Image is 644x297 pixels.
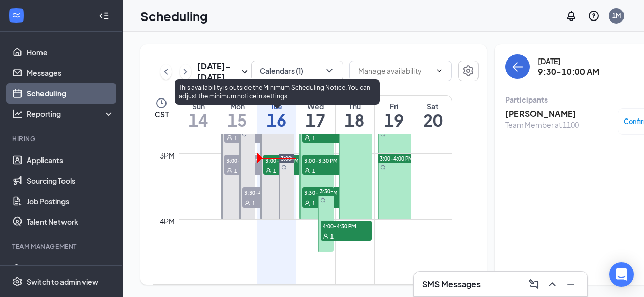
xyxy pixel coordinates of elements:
[27,83,114,104] a: Scheduling
[375,96,413,134] a: September 19, 2025
[218,96,257,134] a: September 15, 2025
[323,233,329,240] svg: User
[546,278,558,290] svg: ChevronUp
[538,66,599,77] h3: 9:30-10:00 AM
[565,278,577,290] svg: Minimize
[226,168,233,174] svg: User
[505,108,579,120] h3: [PERSON_NAME]
[257,111,296,129] h1: 16
[180,64,191,80] button: ChevronRight
[12,242,112,251] div: Team Management
[179,111,218,129] h1: 14
[155,97,168,109] svg: Clock
[27,170,114,191] a: Sourcing Tools
[27,191,114,211] a: Job Postings
[324,66,335,76] svg: ChevronDown
[588,10,600,22] svg: QuestionInfo
[27,63,114,83] a: Messages
[27,211,114,232] a: Talent Network
[435,67,443,75] svg: ChevronDown
[358,65,431,76] input: Manage availability
[380,155,413,162] span: 3:00-4:00 PM
[273,167,276,174] span: 1
[180,66,191,78] svg: ChevronRight
[263,155,315,165] span: 3:00-3:30 PM
[161,66,171,78] svg: ChevronLeft
[281,165,286,170] svg: Sync
[160,64,172,80] button: ChevronLeft
[158,281,177,292] div: 5pm
[544,276,560,292] button: ChevronUp
[197,61,239,83] h3: [DATE] - [DATE]
[336,96,374,134] a: September 18, 2025
[528,278,540,290] svg: ComposeMessage
[526,276,542,292] button: ComposeMessage
[505,54,530,79] button: back-button
[458,61,479,81] button: Settings
[155,109,169,120] span: CST
[251,61,343,81] button: Calendars (1)ChevronDown
[239,66,251,78] svg: SmallChevronDown
[27,42,114,63] a: Home
[158,150,177,161] div: 3pm
[234,134,237,142] span: 1
[218,111,257,129] h1: 15
[12,109,23,119] svg: Analysis
[563,276,579,292] button: Minimize
[565,10,577,22] svg: Notifications
[11,10,22,21] svg: WorkstreamLogo
[304,168,310,174] svg: User
[321,221,372,231] span: 4:00-4:30 PM
[505,120,579,130] div: Team Member at 1100
[413,111,452,129] h1: 20
[458,61,479,83] a: Settings
[312,167,315,174] span: 1
[27,258,114,278] a: OnboardingCrown
[538,56,599,66] div: [DATE]
[12,134,112,143] div: Hiring
[175,79,380,105] div: This availability is outside the Minimum Scheduling Notice. You can adjust the minimum notice in ...
[413,96,452,134] a: September 20, 2025
[252,200,255,207] span: 1
[257,96,296,134] a: September 16, 2025
[27,109,115,119] div: Reporting
[304,200,310,206] svg: User
[302,187,354,197] span: 3:30-4:00 PM
[224,155,276,165] span: 3:00-3:30 PM
[413,101,452,111] div: Sat
[320,197,325,203] svg: Sync
[99,11,109,21] svg: Collapse
[179,96,218,134] a: September 14, 2025
[380,132,385,137] svg: Sync
[511,61,524,73] svg: ArrowLeft
[330,233,334,240] span: 1
[375,111,413,129] h1: 19
[612,11,621,20] div: 1M
[320,188,353,195] span: 3:30-4:30 PM
[462,65,474,77] svg: Settings
[27,276,98,287] div: Switch to admin view
[281,155,314,162] span: 3:00-4:00 PM
[304,135,310,141] svg: User
[422,279,481,290] h3: SMS Messages
[609,262,634,287] div: Open Intercom Messenger
[336,111,374,129] h1: 18
[302,155,354,165] span: 3:00-3:30 PM
[312,134,315,142] span: 1
[375,101,413,111] div: Fri
[296,111,335,129] h1: 17
[12,276,23,287] svg: Settings
[242,132,247,137] svg: Sync
[140,7,208,25] h1: Scheduling
[296,96,335,134] a: September 17, 2025
[234,167,237,174] span: 1
[242,187,294,197] span: 3:30-4:00 PM
[244,200,251,206] svg: User
[265,168,272,174] svg: User
[158,215,177,227] div: 4pm
[380,165,385,170] svg: Sync
[27,150,114,170] a: Applicants
[312,200,315,207] span: 1
[226,135,233,141] svg: User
